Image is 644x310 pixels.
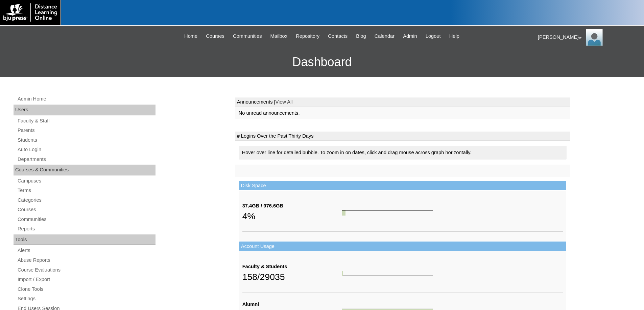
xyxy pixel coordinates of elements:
div: Faculty & Students [242,263,342,270]
div: 37.4GB / 976.6GB [242,202,342,209]
a: Home [181,32,201,40]
span: Mailbox [270,32,288,40]
td: # Logins Over the Past Thirty Days [235,132,570,141]
a: Admin Home [17,95,156,103]
a: Settings [17,294,156,303]
span: Communities [233,32,262,40]
div: 158/29035 [242,270,342,284]
a: Categories [17,196,156,204]
a: Help [446,32,463,40]
div: [PERSON_NAME] [538,29,637,46]
div: Hover over line for detailed bubble. To zoom in on dates, click and drag mouse across graph horiz... [239,146,567,160]
span: Logout [426,32,441,40]
a: View All [275,99,292,105]
span: Home [184,32,197,40]
a: Mailbox [267,32,291,40]
span: Calendar [375,32,395,40]
div: 4% [242,209,342,223]
a: Courses [17,205,156,214]
a: Departments [17,155,156,164]
div: Tools [14,234,156,245]
td: Disk Space [239,181,566,191]
div: Courses & Communities [14,165,156,175]
span: Blog [356,32,366,40]
a: Students [17,136,156,144]
a: Course Evaluations [17,266,156,274]
a: Communities [17,215,156,224]
a: Parents [17,126,156,135]
a: Import / Export [17,275,156,284]
a: Admin [400,32,421,40]
td: No unread announcements. [235,107,570,119]
a: Alerts [17,246,156,255]
a: Contacts [325,32,351,40]
a: Courses [202,32,228,40]
a: Reports [17,225,156,233]
a: Terms [17,186,156,195]
a: Clone Tools [17,285,156,293]
a: Abuse Reports [17,256,156,264]
a: Auto Login [17,145,156,154]
div: Alumni [242,301,342,308]
a: Blog [353,32,369,40]
span: Admin [403,32,417,40]
span: Contacts [328,32,348,40]
span: Repository [296,32,319,40]
span: Help [449,32,459,40]
a: Logout [422,32,444,40]
a: Calendar [371,32,398,40]
h3: Dashboard [3,47,641,77]
a: Faculty & Staff [17,117,156,125]
td: Account Usage [239,242,566,251]
img: logo-white.png [3,3,57,22]
img: Pam Miller / Distance Learning Online Staff [586,29,603,46]
td: Announcements | [235,97,570,107]
span: Courses [206,32,224,40]
a: Campuses [17,177,156,185]
a: Repository [292,32,323,40]
a: Communities [230,32,265,40]
div: Users [14,105,156,115]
